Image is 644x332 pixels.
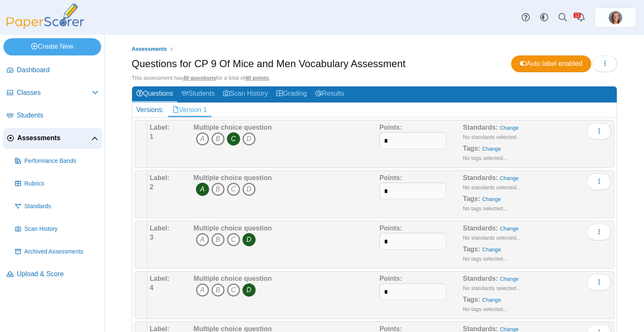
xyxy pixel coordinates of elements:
span: Students [17,111,99,120]
b: Tags: [463,195,480,202]
a: Scan History [12,219,102,239]
a: Classes [3,83,102,103]
b: Multiple choice question [194,124,272,131]
i: D [242,233,256,246]
i: C [227,283,240,297]
span: Rubrics [24,180,99,188]
b: Points: [379,124,402,131]
a: Assessments [130,44,169,55]
span: Archived Assessments [24,248,99,256]
b: Multiple choice question [194,275,272,282]
a: Archived Assessments [12,242,102,262]
small: No standards selected... [463,184,521,191]
u: 40 points [245,75,269,81]
b: Multiple choice question [194,174,272,181]
a: Change [482,196,501,202]
a: Upload & Score [3,264,102,285]
a: Performance Bands [12,151,102,171]
i: C [227,233,240,246]
i: B [211,132,225,146]
b: 4 [150,284,153,291]
button: More options [587,274,611,291]
u: 40 questions [183,75,216,81]
b: Multiple choice question [194,225,272,232]
button: More options [587,224,611,241]
a: Scan History [219,86,272,102]
i: C [227,132,240,146]
a: Alerts [572,8,590,27]
span: Upload & Score [17,269,99,279]
a: Standards [12,196,102,217]
span: Classes [17,88,92,97]
button: More options [587,123,611,140]
span: Performance Bands [24,157,99,165]
a: Create New [3,38,101,55]
span: Scan History [24,225,99,233]
b: Tags: [463,246,480,253]
b: Standards: [463,124,498,131]
a: Change [500,276,519,282]
a: Change [482,297,501,303]
i: D [242,183,256,196]
a: Change [500,225,519,232]
a: Students [177,86,219,102]
b: Label: [150,225,169,232]
small: No tags selected... [463,155,507,161]
small: No standards selected... [463,235,521,241]
b: Label: [150,124,169,131]
small: No tags selected... [463,205,507,212]
a: Change [500,125,519,131]
a: Change [482,246,501,253]
b: Standards: [463,174,498,181]
small: No standards selected... [463,285,521,291]
a: Grading [272,86,311,102]
span: Dashboard [17,65,99,75]
span: Assessments [132,46,167,52]
span: Samantha Sutphin - MRH Faculty [609,11,622,24]
b: 2 [150,183,153,191]
i: A [196,183,209,196]
a: ps.WNEQT33M2D3P2Tkp [595,8,636,28]
div: Versions: [132,103,168,117]
b: 3 [150,234,153,241]
a: Students [3,106,102,126]
i: A [196,283,209,297]
a: Results [311,86,348,102]
span: Auto label enabled [520,60,582,67]
small: No standards selected... [463,134,521,140]
a: PaperScorer [3,23,87,30]
b: Label: [150,174,169,181]
span: Standards [24,202,99,211]
b: Label: [150,275,169,282]
a: Auto label enabled [511,55,591,72]
i: A [196,233,209,246]
small: No tags selected... [463,256,507,262]
a: Change [482,146,501,152]
i: C [227,183,240,196]
b: Standards: [463,225,498,232]
span: Assessments [17,133,91,143]
div: This assessment has for a total of . [132,74,617,82]
img: PaperScorer [3,3,87,29]
b: Points: [379,275,402,282]
a: Dashboard [3,60,102,81]
i: A [196,132,209,146]
i: B [211,283,225,297]
a: Change [500,175,519,181]
b: Tags: [463,145,480,152]
a: Questions [132,86,177,102]
b: Points: [379,225,402,232]
button: More options [587,173,611,190]
a: Version 1 [168,103,211,117]
i: B [211,183,225,196]
a: Rubrics [12,174,102,194]
i: B [211,233,225,246]
i: D [242,132,256,146]
b: 1 [150,133,153,140]
h1: Questions for CP 9 Of Mice and Men Vocabulary Assessment [132,57,405,71]
small: No tags selected... [463,306,507,312]
b: Tags: [463,296,480,303]
a: Assessments [3,128,102,149]
b: Standards: [463,275,498,282]
img: ps.WNEQT33M2D3P2Tkp [609,11,622,24]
